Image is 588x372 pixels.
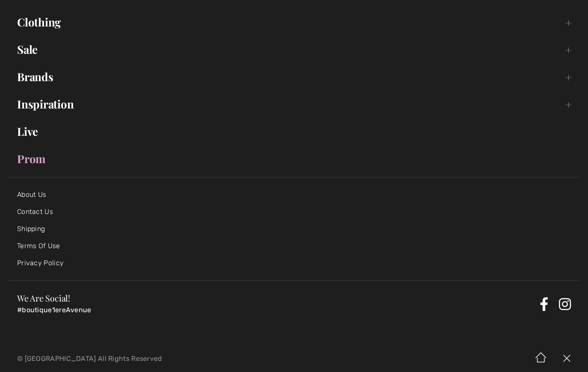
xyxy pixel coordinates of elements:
a: Contact Us [17,208,53,216]
p: © [GEOGRAPHIC_DATA] All Rights Reserved [17,356,345,362]
a: Inspiration [9,95,579,114]
a: Facebook [540,297,548,311]
a: Live [9,122,579,141]
a: Brands [9,67,579,86]
a: Prom [9,149,579,168]
a: Instagram [559,297,571,311]
a: Terms Of Use [17,242,60,250]
h3: We Are Social! [17,294,536,302]
a: Clothing [9,13,579,32]
img: Home [528,346,554,372]
p: #boutique1ereAvenue [17,306,536,314]
img: X [554,346,579,372]
a: Sale [9,40,579,59]
a: Privacy Policy [17,259,64,267]
a: Shipping [17,225,45,233]
a: About Us [17,190,46,199]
